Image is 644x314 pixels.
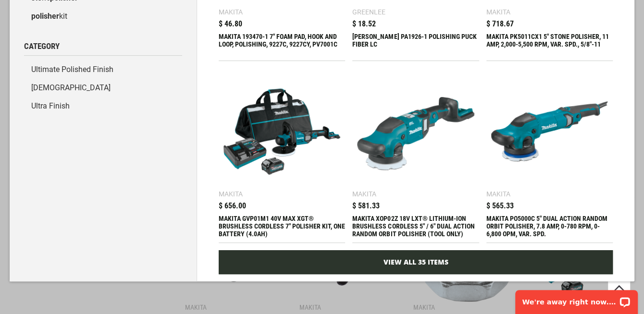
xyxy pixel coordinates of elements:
[219,20,242,28] span: $ 46.80
[31,12,59,21] b: polisher
[509,284,644,314] iframe: LiveChat chat widget
[486,68,613,242] a: MAKITA PO5000C 5 Makita $ 565.33 MAKITA PO5000C 5" DUAL ACTION RANDOM ORBIT POLISHER, 7.8 AMP, 0-...
[352,202,380,210] span: $ 581.33
[486,191,510,197] div: Makita
[352,68,479,242] a: MAKITA XOP02Z 18V LXT® LITHIUM-ION BRUSHLESS CORDLESS 5 Makita $ 581.33 MAKITA XOP02Z 18V LXT® LI...
[219,33,345,56] div: MAKITA 193470-1 7
[352,9,385,15] div: Greenlee
[486,9,510,15] div: Makita
[486,20,514,28] span: $ 718.67
[219,250,613,274] a: View All 35 Items
[352,33,479,56] div: Greenlee PA1926-1 POLISHING PUCK FIBER LC
[491,73,608,190] img: MAKITA PO5000C 5
[223,73,340,190] img: MAKITA GVP01M1 40V MAX XGT® BRUSHLESS CORDLESS 7
[219,215,345,238] div: MAKITA GVP01M1 40V MAX XGT® BRUSHLESS CORDLESS 7
[486,202,514,210] span: $ 565.33
[24,60,182,79] a: Ultimate Polished Finish
[219,191,243,197] div: Makita
[357,73,474,190] img: MAKITA XOP02Z 18V LXT® LITHIUM-ION BRUSHLESS CORDLESS 5
[352,191,376,197] div: Makita
[486,33,613,56] div: MAKITA PK5011CX1 5
[24,7,182,25] a: polisherkit
[24,79,182,97] a: [DEMOGRAPHIC_DATA]
[352,215,479,238] div: MAKITA XOP02Z 18V LXT® LITHIUM-ION BRUSHLESS CORDLESS 5
[219,202,246,210] span: $ 656.00
[219,68,345,242] a: MAKITA GVP01M1 40V MAX XGT® BRUSHLESS CORDLESS 7 Makita $ 656.00 MAKITA GVP01M1 40V MAX XGT® BRUS...
[219,9,243,15] div: Makita
[24,97,182,115] a: Ultra Finish
[352,20,376,28] span: $ 18.52
[24,42,60,50] span: Category
[486,215,613,238] div: MAKITA PO5000C 5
